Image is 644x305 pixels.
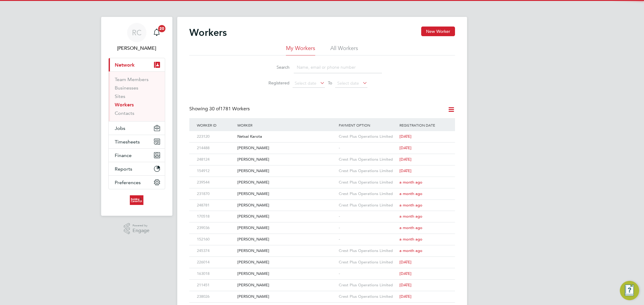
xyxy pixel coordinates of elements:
[236,188,337,200] div: [PERSON_NAME]
[398,118,449,132] div: Registration Date
[209,106,250,112] span: 1781 Workers
[236,200,337,211] div: [PERSON_NAME]
[262,80,290,86] label: Registered
[236,280,337,291] div: [PERSON_NAME]
[337,291,398,302] div: Crest Plus Operations Limited
[295,80,316,86] span: Select date
[195,291,236,302] div: 238026
[195,211,449,216] a: 170518[PERSON_NAME]-a month ago
[115,77,149,82] a: Team Members
[209,106,220,112] span: 30 of
[115,180,141,185] span: Preferences
[326,79,334,87] span: To
[101,17,172,216] nav: Main navigation
[195,188,236,200] div: 231870
[195,154,449,159] a: 248124[PERSON_NAME]Crest Plus Operations Limited[DATE]
[109,121,165,135] button: Jobs
[195,257,236,268] div: 226014
[236,154,337,165] div: [PERSON_NAME]
[337,211,398,222] div: -
[236,234,337,245] div: [PERSON_NAME]
[195,222,236,234] div: 239036
[236,245,337,256] div: [PERSON_NAME]
[337,165,398,177] div: Crest Plus Operations Limited
[133,228,149,233] span: Engage
[236,143,337,154] div: [PERSON_NAME]
[195,234,449,239] a: 152160[PERSON_NAME]-a month ago
[195,118,236,132] div: Worker ID
[195,222,449,227] a: 239036[PERSON_NAME]-a month ago
[399,271,412,276] span: [DATE]
[195,234,236,245] div: 152160
[195,291,449,296] a: 238026[PERSON_NAME]Crest Plus Operations Limited[DATE]
[399,282,412,288] span: [DATE]
[195,211,236,222] div: 170518
[399,237,422,242] span: a month ago
[399,214,422,219] span: a month ago
[294,61,382,73] input: Name, email or phone number
[399,294,412,299] span: [DATE]
[115,110,134,116] a: Contacts
[115,125,125,131] span: Jobs
[337,245,398,256] div: Crest Plus Operations Limited
[108,195,165,205] a: Go to home page
[337,234,398,245] div: -
[337,177,398,188] div: Crest Plus Operations Limited
[399,203,422,208] span: a month ago
[399,248,422,253] span: a month ago
[337,280,398,291] div: Crest Plus Operations Limited
[337,154,398,165] div: Crest Plus Operations Limited
[399,134,412,139] span: [DATE]
[399,157,412,162] span: [DATE]
[109,149,165,162] button: Finance
[337,188,398,200] div: Crest Plus Operations Limited
[337,131,398,142] div: Crest Plus Operations Limited
[195,131,236,142] div: 223120
[195,143,236,154] div: 214488
[337,268,398,279] div: -
[236,118,337,132] div: Worker
[195,200,236,211] div: 248781
[195,245,449,250] a: 245374[PERSON_NAME]Crest Plus Operations Limiteda month ago
[115,139,140,145] span: Timesheets
[195,177,449,182] a: 239544[PERSON_NAME]Crest Plus Operations Limiteda month ago
[236,268,337,279] div: [PERSON_NAME]
[115,152,132,158] span: Finance
[124,223,149,234] a: Powered byEngage
[236,165,337,177] div: [PERSON_NAME]
[133,223,149,228] span: Powered by
[195,245,236,256] div: 245374
[109,162,165,175] button: Reports
[151,23,163,42] a: 20
[195,154,236,165] div: 248124
[236,291,337,302] div: [PERSON_NAME]
[115,93,125,99] a: Sites
[399,145,412,150] span: [DATE]
[195,279,449,285] a: 211451[PERSON_NAME]Crest Plus Operations Limited[DATE]
[236,222,337,234] div: [PERSON_NAME]
[158,25,165,32] span: 20
[195,131,449,136] a: 223120Netsai KarotaCrest Plus Operations Limited[DATE]
[620,281,639,300] button: Engage Resource Center
[337,200,398,211] div: Crest Plus Operations Limited
[236,177,337,188] div: [PERSON_NAME]
[195,142,449,147] a: 214488[PERSON_NAME]-[DATE]
[132,29,142,36] span: RC
[337,118,398,132] div: Payment Option
[286,45,315,55] li: My Workers
[236,131,337,142] div: Netsai Karota
[189,27,227,39] h2: Workers
[195,165,236,177] div: 154912
[195,200,449,205] a: 248781[PERSON_NAME]Crest Plus Operations Limiteda month ago
[195,268,236,279] div: 163018
[399,259,412,265] span: [DATE]
[236,257,337,268] div: [PERSON_NAME]
[421,27,455,36] button: New Worker
[115,166,132,172] span: Reports
[130,195,143,205] img: buildingcareersuk-logo-retina.png
[399,225,422,230] span: a month ago
[399,191,422,196] span: a month ago
[108,45,165,52] span: Rhys Cook
[337,257,398,268] div: Crest Plus Operations Limited
[195,256,449,262] a: 226014[PERSON_NAME]Crest Plus Operations Limited[DATE]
